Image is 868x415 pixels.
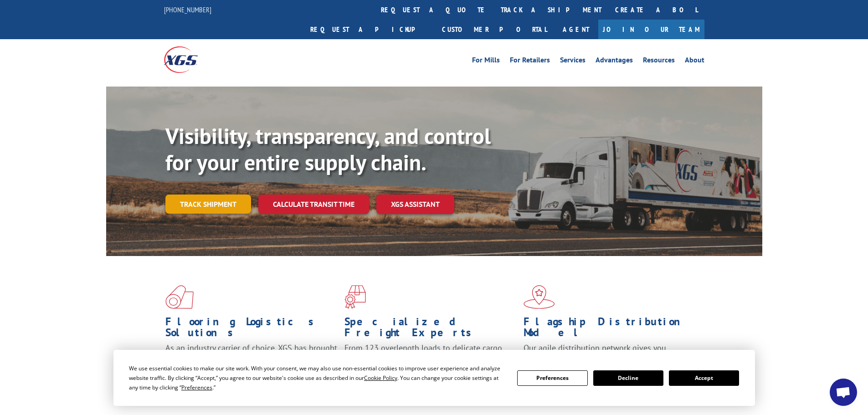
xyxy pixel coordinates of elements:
button: Preferences [517,370,587,386]
span: Cookie Policy [364,374,397,382]
a: Advantages [596,56,633,67]
a: XGS ASSISTANT [376,195,454,214]
img: xgs-icon-flagship-distribution-model-red [524,285,555,309]
h1: Flagship Distribution Model [524,316,696,343]
img: xgs-icon-total-supply-chain-intelligence-red [165,285,194,309]
a: Customer Portal [435,20,554,39]
a: Agent [554,20,598,39]
a: Services [560,56,586,67]
a: [PHONE_NUMBER] [164,5,211,14]
h1: Flooring Logistics Solutions [165,316,338,343]
div: We use essential cookies to make our site work. With your consent, we may also use non-essential ... [129,364,506,392]
a: Resources [643,56,675,67]
a: Open chat [830,379,857,406]
span: Our agile distribution network gives you nationwide inventory management on demand. [524,343,691,364]
a: About [685,56,704,67]
h1: Specialized Freight Experts [344,316,517,343]
a: For Mills [472,56,500,67]
button: Decline [593,370,663,386]
button: Accept [669,370,739,386]
a: Track shipment [165,195,251,214]
img: xgs-icon-focused-on-flooring-red [344,285,366,309]
a: For Retailers [510,56,550,67]
span: As an industry carrier of choice, XGS has brought innovation and dedication to flooring logistics... [165,343,337,375]
a: Join Our Team [598,20,704,39]
span: Preferences [181,384,212,391]
div: Cookie Consent Prompt [113,350,755,406]
p: From 123 overlength loads to delicate cargo, our experienced staff knows the best way to move you... [344,343,517,383]
a: Calculate transit time [258,195,369,214]
b: Visibility, transparency, and control for your entire supply chain. [165,122,491,176]
a: Request a pickup [303,20,435,39]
